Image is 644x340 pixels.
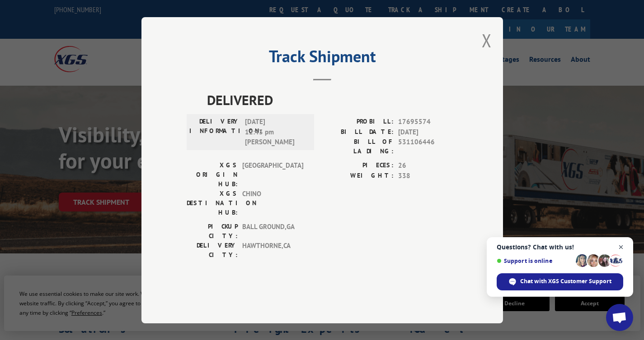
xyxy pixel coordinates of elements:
[322,170,394,181] label: WEIGHT:
[242,241,303,260] span: HAWTHORNE , CA
[497,244,623,251] span: Questions? Chat with us!
[189,117,240,147] label: DELIVERY INFORMATION:
[398,170,458,181] span: 338
[187,50,458,67] h2: Track Shipment
[482,28,492,52] button: Close modal
[398,137,458,156] span: 531106446
[322,161,394,171] label: PIECES:
[187,189,238,217] label: XGS DESTINATION HUB:
[398,117,458,127] span: 17695574
[187,241,238,260] label: DELIVERY CITY:
[398,161,458,171] span: 26
[606,304,633,331] div: Open chat
[616,242,627,253] span: Close chat
[242,161,303,189] span: [GEOGRAPHIC_DATA]
[497,273,623,290] div: Chat with XGS Customer Support
[497,257,573,264] span: Support is online
[322,137,394,156] label: BILL OF LADING:
[242,222,303,241] span: BALL GROUND , GA
[242,189,303,217] span: CHINO
[245,117,306,147] span: [DATE] 12:43 pm [PERSON_NAME]
[322,117,394,127] label: PROBILL:
[322,127,394,137] label: BILL DATE:
[398,127,458,137] span: [DATE]
[187,222,238,241] label: PICKUP CITY:
[520,277,611,285] span: Chat with XGS Customer Support
[207,90,458,110] span: DELIVERED
[187,161,238,189] label: XGS ORIGIN HUB:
